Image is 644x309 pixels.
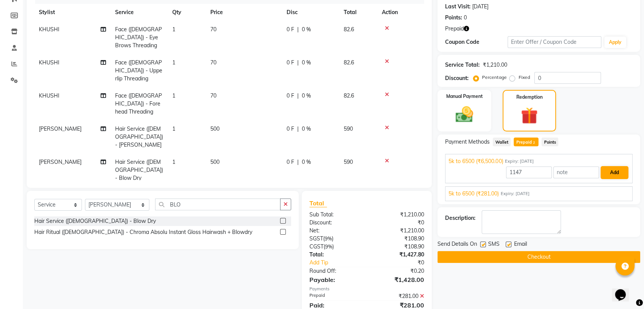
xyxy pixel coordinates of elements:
[367,275,430,284] div: ₹1,428.00
[339,4,377,21] th: Total
[172,159,175,165] span: 1
[287,59,294,67] span: 0 F
[282,4,339,21] th: Disc
[445,138,490,146] span: Payment Methods
[115,125,163,148] span: Hair Service ([DEMOGRAPHIC_DATA]) - [PERSON_NAME]
[367,227,430,235] div: ₹1,210.00
[367,211,430,219] div: ₹1,210.00
[210,159,219,165] span: 500
[377,259,430,267] div: ₹0
[172,26,175,33] span: 1
[344,26,354,33] span: 82.6
[297,125,299,133] span: |
[344,125,353,132] span: 590
[377,4,424,21] th: Action
[482,74,506,81] label: Percentage
[445,74,469,82] div: Discount:
[508,36,601,48] input: Enter Offer / Coupon Code
[601,166,628,179] button: Add
[210,125,219,132] span: 500
[309,199,327,207] span: Total
[297,59,299,67] span: |
[304,219,367,227] div: Discount:
[553,167,599,178] input: note
[302,59,311,67] span: 0 %
[206,4,282,21] th: Price
[287,158,294,166] span: 0 F
[437,251,640,263] button: Checkout
[155,199,280,210] input: Search or Scan
[449,157,503,165] span: 5k to 6500 (₹6,500.00)
[367,219,430,227] div: ₹0
[445,3,471,11] div: Last Visit:
[518,74,530,81] label: Fixed
[39,159,82,165] span: [PERSON_NAME]
[445,38,508,46] div: Coupon Code
[514,240,527,250] span: Email
[367,267,430,275] div: ₹0.20
[304,251,367,259] div: Total:
[210,92,216,99] span: 70
[505,158,533,165] span: Expiry: [DATE]
[297,26,299,34] span: |
[39,125,82,132] span: [PERSON_NAME]
[34,228,252,236] div: Hair Ritual ([DEMOGRAPHIC_DATA]) - Chroma Absolu Instant Gloss Hairwash + Blowdry
[325,243,332,250] span: 9%
[304,259,377,267] a: Add Tip
[304,211,367,219] div: Sub Total:
[39,26,59,33] span: KHUSHI
[464,14,467,22] div: 0
[493,138,511,146] span: Wallet
[500,191,529,197] span: Expiry: [DATE]
[210,26,216,33] span: 70
[34,4,111,21] th: Stylist
[210,59,216,66] span: 70
[304,275,367,284] div: Payable:
[488,240,500,250] span: SMS
[172,92,175,99] span: 1
[309,243,324,250] span: CGST
[472,3,489,11] div: [DATE]
[302,92,311,100] span: 0 %
[309,286,424,292] div: Payments
[445,14,462,22] div: Points:
[344,159,353,165] span: 590
[367,243,430,251] div: ₹108.90
[304,292,367,300] div: Prepaid
[287,92,294,100] span: 0 F
[172,59,175,66] span: 1
[325,235,332,242] span: 9%
[115,159,163,181] span: Hair Service ([DEMOGRAPHIC_DATA]) - Blow Dry
[445,61,480,69] div: Service Total:
[34,217,156,225] div: Hair Service ([DEMOGRAPHIC_DATA]) - Blow Dry
[514,138,538,146] span: Prepaid
[115,92,162,115] span: Face ([DEMOGRAPHIC_DATA]) - Forehead Threading
[604,37,626,48] button: Apply
[115,59,162,82] span: Face ([DEMOGRAPHIC_DATA]) - Upperlip Threading
[172,125,175,132] span: 1
[297,158,299,166] span: |
[297,92,299,100] span: |
[304,235,367,243] div: ( )
[446,93,483,100] label: Manual Payment
[445,214,476,222] div: Description:
[516,105,543,126] img: _gift.svg
[367,235,430,243] div: ₹108.90
[309,235,323,242] span: SGST
[449,190,499,198] span: 5k to 6500 (₹281.00)
[302,125,311,133] span: 0 %
[367,251,430,259] div: ₹1,427.80
[516,94,542,101] label: Redemption
[168,4,206,21] th: Qty
[450,104,479,125] img: _cash.svg
[532,141,536,145] span: 2
[39,59,59,66] span: KHUSHI
[115,26,162,49] span: Face ([DEMOGRAPHIC_DATA]) - Eye Brows Threading
[483,61,507,69] div: ₹1,210.00
[304,267,367,275] div: Round Off:
[541,138,558,146] span: Points
[287,125,294,133] span: 0 F
[344,59,354,66] span: 82.6
[445,25,464,33] span: Prepaid
[367,292,430,300] div: ₹281.00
